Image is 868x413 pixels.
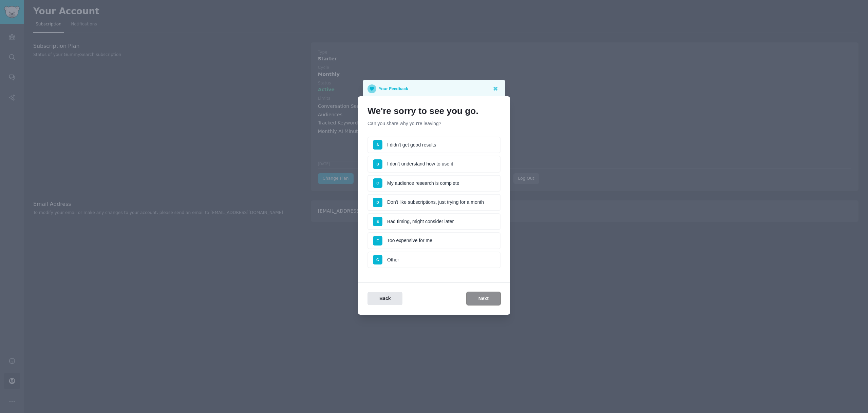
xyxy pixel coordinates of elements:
span: D [376,200,379,204]
p: Can you share why you're leaving? [367,120,501,127]
h1: We're sorry to see you go. [367,106,501,117]
span: C [376,181,379,185]
span: E [376,219,379,223]
span: A [376,143,379,147]
span: G [376,258,379,262]
button: Back [367,292,402,305]
span: F [377,239,379,243]
p: Your Feedback [379,84,408,93]
span: B [376,162,379,166]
